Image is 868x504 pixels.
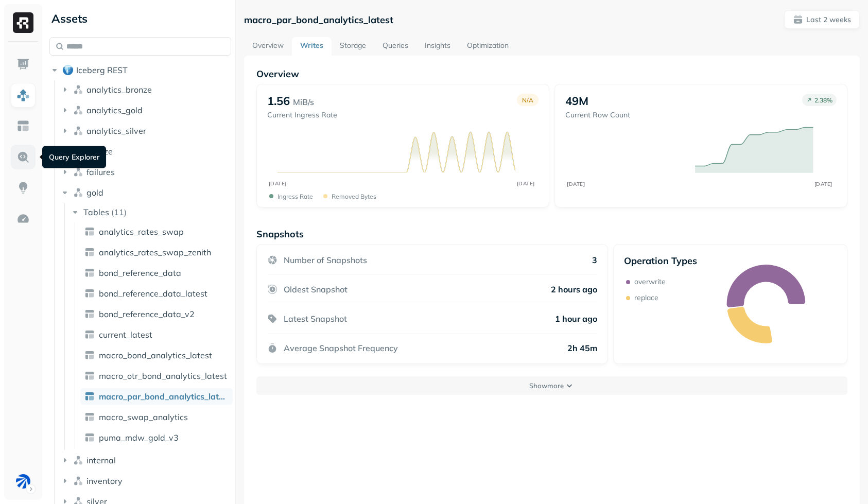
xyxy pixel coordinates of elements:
button: bronze [60,143,232,160]
img: table [84,432,95,443]
img: namespace [73,167,83,177]
p: Average Snapshot Frequency [284,343,398,353]
div: Query Explorer [42,146,106,168]
a: Writes [292,37,332,56]
img: Ryft [13,12,33,33]
p: 49M [565,94,588,108]
button: internal [60,452,232,468]
p: Overview [256,68,847,80]
span: macro_otr_bond_analytics_latest [99,371,227,381]
span: bond_reference_data [99,268,181,278]
a: Queries [374,37,416,56]
img: BAM Dev [16,474,30,489]
button: failures [60,164,232,180]
img: table [84,227,95,237]
p: macro_par_bond_analytics_latest [244,14,393,26]
div: Assets [49,10,231,27]
a: Optimization [459,37,517,56]
img: Query Explorer [16,150,30,164]
span: bond_reference_data_latest [99,288,207,299]
span: gold [86,187,103,198]
a: bond_reference_data_v2 [80,306,233,322]
button: Last 2 weeks [784,10,860,29]
p: Latest Snapshot [284,314,347,324]
p: Current Row Count [565,110,630,120]
p: N/A [522,96,533,104]
img: namespace [73,105,83,115]
a: bond_reference_data_latest [80,285,233,302]
img: Dashboard [16,58,30,71]
span: internal [86,455,116,465]
img: table [84,371,95,381]
span: analytics_silver [86,126,146,136]
img: table [84,329,95,340]
button: Tables(11) [70,204,232,220]
p: 1.56 [267,94,290,108]
button: analytics_silver [60,123,232,139]
p: Number of Snapshots [284,255,367,265]
span: bond_reference_data_v2 [99,309,195,319]
span: macro_swap_analytics [99,412,188,422]
p: Show more [529,381,564,391]
a: macro_bond_analytics_latest [80,347,233,363]
a: macro_otr_bond_analytics_latest [80,368,233,384]
p: 2 hours ago [551,284,597,294]
a: Insights [416,37,459,56]
a: macro_swap_analytics [80,409,233,425]
img: namespace [73,84,83,95]
button: Showmore [256,376,847,395]
span: macro_par_bond_analytics_latest [99,391,229,402]
span: analytics_rates_swap_zenith [99,247,211,257]
p: 3 [592,255,597,265]
tspan: [DATE] [567,181,585,187]
img: table [84,350,95,360]
span: Tables [83,207,109,217]
a: Overview [244,37,292,56]
p: Removed bytes [332,193,376,200]
span: analytics_gold [86,105,143,115]
button: analytics_gold [60,102,232,118]
img: Insights [16,181,30,195]
p: 1 hour ago [555,314,597,324]
p: Snapshots [256,228,304,240]
img: table [84,247,95,257]
a: current_latest [80,326,233,343]
span: analytics_rates_swap [99,227,184,237]
button: inventory [60,473,232,489]
p: Current Ingress Rate [267,110,337,120]
span: puma_mdw_gold_v3 [99,432,179,443]
img: Optimization [16,212,30,225]
span: failures [86,167,115,177]
a: macro_par_bond_analytics_latest [80,388,233,405]
a: puma_mdw_gold_v3 [80,429,233,446]
a: analytics_rates_swap [80,223,233,240]
img: namespace [73,476,83,486]
span: inventory [86,476,123,486]
p: ( 11 ) [111,207,127,217]
p: 2h 45m [567,343,597,353]
img: Asset Explorer [16,119,30,133]
button: analytics_bronze [60,81,232,98]
p: Last 2 weeks [806,15,851,25]
img: root [63,65,73,75]
button: Iceberg REST [49,62,231,78]
p: 2.38 % [814,96,832,104]
span: macro_bond_analytics_latest [99,350,212,360]
span: analytics_bronze [86,84,152,95]
p: Oldest Snapshot [284,284,348,294]
span: current_latest [99,329,152,340]
a: bond_reference_data [80,265,233,281]
img: namespace [73,126,83,136]
img: table [84,268,95,278]
a: analytics_rates_swap_zenith [80,244,233,260]
p: overwrite [634,277,666,287]
img: namespace [73,455,83,465]
tspan: [DATE] [814,181,832,187]
tspan: [DATE] [268,180,286,187]
img: table [84,412,95,422]
img: table [84,288,95,299]
img: Assets [16,89,30,102]
p: MiB/s [293,96,314,108]
img: namespace [73,187,83,198]
tspan: [DATE] [516,180,534,187]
